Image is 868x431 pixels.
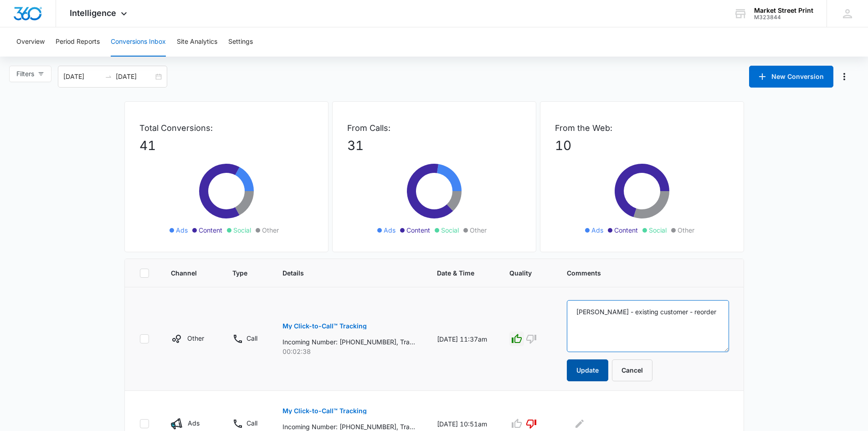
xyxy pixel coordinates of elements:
span: Social [233,225,251,235]
input: Start date [63,72,101,82]
p: 41 [139,136,313,155]
span: Intelligence [70,8,116,18]
span: Type [232,268,247,278]
textarea: [PERSON_NAME] - existing customer - reorder [567,300,729,352]
p: Ads [188,418,200,428]
button: My Click-to-Call™ Tracking [282,400,367,422]
p: My Click-to-Call™ Tracking [282,408,367,414]
button: Filters [9,66,51,82]
p: Call [247,333,257,343]
div: account id [754,14,813,21]
input: End date [116,72,154,82]
span: Content [199,225,222,235]
button: Cancel [612,359,652,381]
button: Site Analytics [177,27,217,57]
button: Manage Numbers [837,69,852,84]
p: From Calls: [347,122,521,134]
p: Other [187,333,204,343]
p: Total Conversions: [139,122,313,134]
button: My Click-to-Call™ Tracking [282,315,367,337]
span: Quality [509,268,532,278]
button: Edit Comments [572,416,587,431]
span: swap-right [105,73,112,80]
span: Social [441,225,459,235]
span: Ads [176,225,188,235]
span: Details [282,268,402,278]
p: 00:02:38 [282,347,415,356]
p: My Click-to-Call™ Tracking [282,323,367,329]
span: Other [262,225,279,235]
span: Other [470,225,487,235]
span: Content [614,225,638,235]
button: Period Reports [56,27,100,57]
span: Comments [567,268,715,278]
p: From the Web: [555,122,729,134]
span: Date & Time [437,268,474,278]
span: Ads [384,225,395,235]
p: 31 [347,136,521,155]
span: Ads [591,225,603,235]
span: Social [649,225,667,235]
td: [DATE] 11:37am [426,287,498,391]
div: account name [754,7,813,14]
button: Conversions Inbox [111,27,166,57]
span: Content [406,225,430,235]
p: Incoming Number: [PHONE_NUMBER], Tracking Number: [PHONE_NUMBER], Ring To: [PHONE_NUMBER], Caller... [282,337,415,347]
button: Update [567,359,608,381]
span: Filters [16,69,34,79]
button: New Conversion [749,66,833,88]
span: Channel [171,268,198,278]
span: to [105,73,112,80]
p: 10 [555,136,729,155]
button: Settings [228,27,253,57]
button: Overview [16,27,45,57]
p: Call [247,418,257,428]
span: Other [678,225,694,235]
